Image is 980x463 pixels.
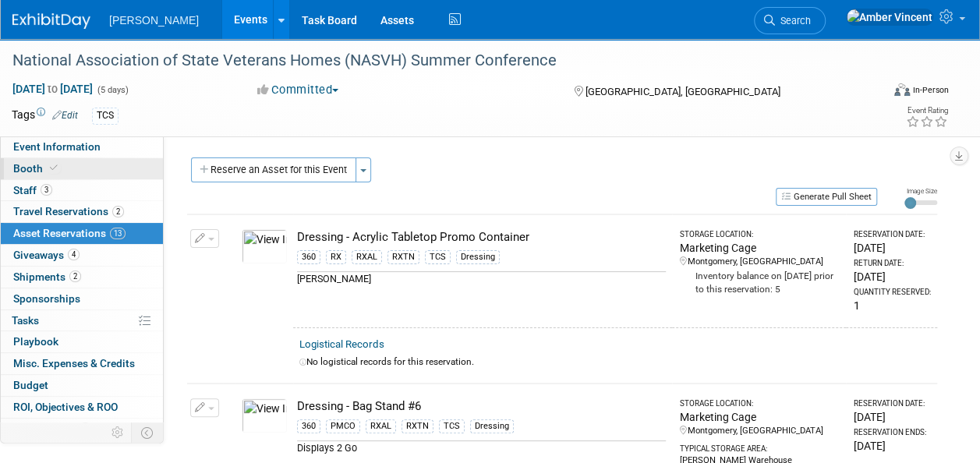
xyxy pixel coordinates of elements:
[112,206,124,217] span: 2
[13,162,61,175] span: Booth
[1,288,163,309] a: Sponsorships
[812,81,949,104] div: Event Format
[775,15,811,27] span: Search
[586,86,780,97] span: [GEOGRAPHIC_DATA], [GEOGRAPHIC_DATA]
[680,240,840,256] div: Marketing Cage
[242,229,287,263] img: View Images
[456,250,500,264] div: Dressing
[425,250,451,264] div: TCS
[12,82,94,96] span: [DATE] [DATE]
[854,229,931,240] div: Reservation Date:
[13,227,126,239] span: Asset Reservations
[366,419,396,433] div: RXAL
[299,355,931,369] div: No logistical records for this reservation.
[1,267,163,288] a: Shipments2
[776,188,877,206] button: Generate Pull Sheet
[109,14,199,27] span: [PERSON_NAME]
[1,375,163,396] a: Budget
[1,136,163,157] a: Event Information
[912,84,949,96] div: In-Person
[297,250,320,264] div: 360
[1,397,163,418] a: ROI, Objectives & ROO
[352,250,382,264] div: RXAL
[13,205,124,217] span: Travel Reservations
[904,186,937,196] div: Image Size
[242,398,287,433] img: View Images
[470,419,514,433] div: Dressing
[402,419,433,433] div: RXTN
[680,256,840,268] div: Montgomery, [GEOGRAPHIC_DATA]
[854,240,931,256] div: [DATE]
[680,398,840,409] div: Storage Location:
[13,140,101,153] span: Event Information
[299,338,384,350] a: Logistical Records
[13,357,135,369] span: Misc. Expenses & Credits
[191,157,356,182] button: Reserve an Asset for this Event
[7,47,869,75] div: National Association of State Veterans Homes (NASVH) Summer Conference
[854,398,931,409] div: Reservation Date:
[92,108,119,124] div: TCS
[13,335,58,348] span: Playbook
[439,419,465,433] div: TCS
[854,298,931,313] div: 1
[132,422,164,443] td: Toggle Event Tabs
[13,422,91,435] span: Attachments
[326,419,360,433] div: PMCO
[104,422,132,443] td: Personalize Event Tab Strip
[1,201,163,222] a: Travel Reservations2
[13,249,80,261] span: Giveaways
[110,228,126,239] span: 13
[1,158,163,179] a: Booth
[297,419,320,433] div: 360
[12,13,90,29] img: ExhibitDay
[69,270,81,282] span: 2
[297,398,666,415] div: Dressing - Bag Stand #6
[80,422,91,434] span: 6
[1,245,163,266] a: Giveaways4
[12,107,78,125] td: Tags
[52,110,78,121] a: Edit
[297,271,666,286] div: [PERSON_NAME]
[297,440,666,455] div: Displays 2 Go
[680,425,840,437] div: Montgomery, [GEOGRAPHIC_DATA]
[894,83,910,96] img: Format-Inperson.png
[13,270,81,283] span: Shipments
[326,250,346,264] div: RX
[846,9,933,26] img: Amber Vincent
[387,250,419,264] div: RXTN
[13,292,80,305] span: Sponsorships
[13,379,48,391] span: Budget
[12,314,39,327] span: Tasks
[297,229,666,246] div: Dressing - Acrylic Tabletop Promo Container
[41,184,52,196] span: 3
[906,107,948,115] div: Event Rating
[754,7,826,34] a: Search
[680,437,840,454] div: Typical Storage Area:
[680,409,840,425] div: Marketing Cage
[1,331,163,352] a: Playbook
[45,83,60,95] span: to
[1,353,163,374] a: Misc. Expenses & Credits
[1,310,163,331] a: Tasks
[96,85,129,95] span: (5 days)
[1,419,163,440] a: Attachments6
[854,258,931,269] div: Return Date:
[50,164,58,172] i: Booth reservation complete
[854,287,931,298] div: Quantity Reserved:
[13,184,52,196] span: Staff
[252,82,345,98] button: Committed
[854,427,931,438] div: Reservation Ends:
[854,438,931,454] div: [DATE]
[680,229,840,240] div: Storage Location:
[854,269,931,285] div: [DATE]
[854,409,931,425] div: [DATE]
[1,223,163,244] a: Asset Reservations13
[680,268,840,296] div: Inventory balance on [DATE] prior to this reservation: 5
[1,180,163,201] a: Staff3
[68,249,80,260] span: 4
[13,401,118,413] span: ROI, Objectives & ROO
